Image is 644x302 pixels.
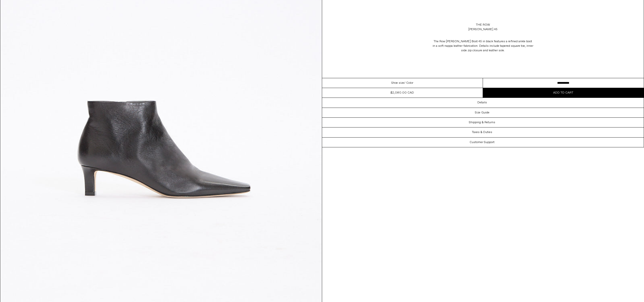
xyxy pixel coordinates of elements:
h3: Details [477,101,487,104]
p: The Row [PERSON_NAME] Boot 45 in black features a refined ankle boot in a soft nappa leather fabr... [433,37,533,55]
span: / Color [404,81,413,85]
span: Add to cart [553,91,573,95]
div: $2,080.00 CAD [391,91,414,95]
h3: Customer Support [470,141,495,144]
span: Shoe size [391,81,404,85]
div: [PERSON_NAME] 45 [468,27,498,32]
a: The Row [476,23,490,27]
h3: Shipping & Returns [469,121,495,124]
h3: Taxes & Duties [472,131,492,134]
button: Add to cart [483,88,644,98]
h3: Size Guide [475,111,489,114]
